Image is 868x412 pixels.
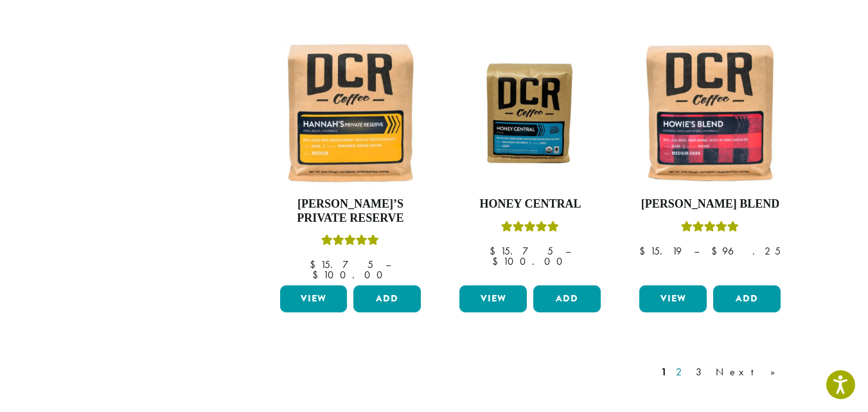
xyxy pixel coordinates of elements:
span: $ [711,244,722,258]
a: View [280,285,348,312]
bdi: 15.75 [310,258,373,271]
a: View [639,285,707,312]
div: Rated 5.00 out of 5 [501,219,559,238]
button: Add [713,285,781,312]
span: $ [312,268,323,282]
h4: [PERSON_NAME]’s Private Reserve [277,197,425,225]
img: Howies-Blend-12oz-300x300.jpg [636,39,784,187]
bdi: 15.75 [490,244,553,258]
a: [PERSON_NAME]’s Private ReserveRated 5.00 out of 5 [277,39,425,280]
img: Hannahs-Private-Reserve-12oz-300x300.jpg [276,39,424,187]
span: $ [639,244,650,258]
bdi: 100.00 [492,255,569,268]
span: $ [490,244,500,258]
bdi: 100.00 [312,268,389,282]
span: $ [492,255,503,268]
a: Next » [713,364,787,380]
a: [PERSON_NAME] BlendRated 4.67 out of 5 [636,39,784,280]
a: View [459,285,527,312]
h4: [PERSON_NAME] Blend [636,197,784,211]
div: Rated 5.00 out of 5 [321,233,379,252]
span: $ [310,258,321,271]
a: Honey CentralRated 5.00 out of 5 [456,39,604,280]
button: Add [533,285,601,312]
span: – [565,244,571,258]
a: 3 [693,364,709,380]
span: – [694,244,699,258]
a: 1 [659,364,669,380]
img: Honey-Central-stock-image-fix-1200-x-900.png [456,58,604,168]
a: 2 [673,364,689,380]
bdi: 96.25 [711,244,781,258]
div: Rated 4.67 out of 5 [681,219,739,238]
bdi: 15.19 [639,244,682,258]
h4: Honey Central [456,197,604,211]
button: Add [353,285,421,312]
span: – [385,258,391,271]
